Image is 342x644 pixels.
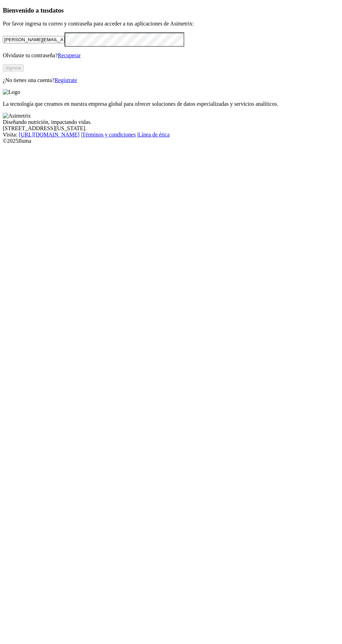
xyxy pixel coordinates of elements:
p: Por favor ingresa tu correo y contraseña para acceder a tus aplicaciones de Asimetrix: [3,21,339,27]
div: Diseñando nutrición, impactando vidas. [3,119,339,125]
div: [STREET_ADDRESS][US_STATE]. [3,125,339,132]
img: Logo [3,89,20,95]
a: Recuperar [58,52,81,58]
div: Visita : | | [3,132,339,138]
div: © 2025 Iluma [3,138,339,144]
a: Regístrate [54,77,77,83]
button: Ingresa [3,64,24,72]
p: Olvidaste tu contraseña? [3,52,339,59]
a: Línea de ética [138,132,170,138]
a: [URL][DOMAIN_NAME] [19,132,80,138]
a: Términos y condiciones [82,132,136,138]
input: Tu correo [3,36,65,43]
img: Asimetrix [3,113,31,119]
p: ¿No tienes una cuenta? [3,77,339,83]
p: La tecnología que creamos en nuestra empresa global para ofrecer soluciones de datos especializad... [3,101,339,107]
span: datos [49,7,64,14]
h3: Bienvenido a tus [3,7,339,14]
